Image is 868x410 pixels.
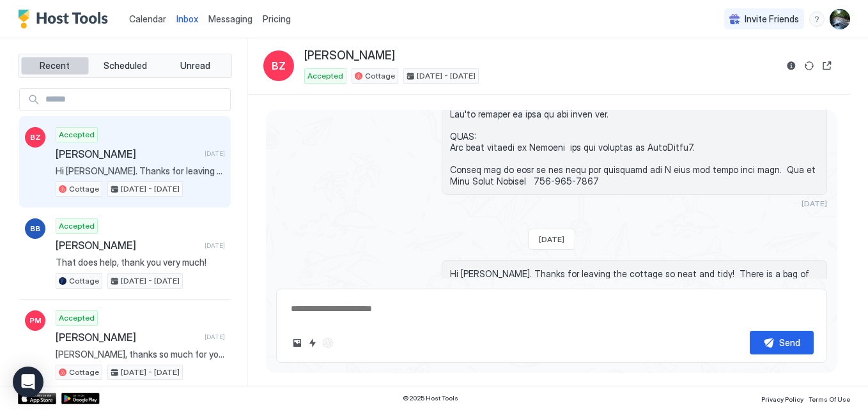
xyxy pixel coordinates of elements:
[59,220,95,232] span: Accepted
[750,331,814,354] button: Send
[129,12,166,26] a: Calendar
[779,336,800,349] div: Send
[263,13,291,25] span: Pricing
[56,331,199,344] span: [PERSON_NAME]
[784,58,799,73] button: Reservation information
[208,13,252,24] span: Messaging
[18,10,114,29] a: Host Tools Logo
[305,335,320,351] button: Quick reply
[205,333,225,341] span: [DATE]
[21,57,89,75] button: Recent
[180,60,210,72] span: Unread
[121,183,180,195] span: [DATE] - [DATE]
[539,234,564,244] span: [DATE]
[403,394,458,402] span: © 2025 Host Tools
[761,395,803,403] span: Privacy Policy
[802,58,817,73] button: Sync reservation
[18,54,232,78] div: tab-group
[18,393,56,404] a: App Store
[802,199,827,208] span: [DATE]
[91,57,159,75] button: Scheduled
[40,89,230,110] input: Input Field
[69,183,99,195] span: Cottage
[56,148,199,160] span: [PERSON_NAME]
[56,349,225,360] span: [PERSON_NAME], thanks so much for your feedback. I will have my husband take care of the bed. Fee...
[13,367,43,397] div: Open Intercom Messenger
[290,335,305,351] button: Upload image
[272,58,286,73] span: BZ
[56,257,225,268] span: That does help, thank you very much!
[40,60,70,72] span: Recent
[161,57,229,75] button: Unread
[307,70,343,82] span: Accepted
[59,129,95,140] span: Accepted
[417,70,476,82] span: [DATE] - [DATE]
[69,275,99,287] span: Cottage
[69,367,99,378] span: Cottage
[56,239,199,252] span: [PERSON_NAME]
[761,391,803,405] a: Privacy Policy
[29,315,42,326] span: PM
[30,132,41,143] span: BZ
[809,395,850,403] span: Terms Of Use
[365,70,395,82] span: Cottage
[121,275,180,287] span: [DATE] - [DATE]
[61,393,100,404] a: Google Play Store
[208,12,252,26] a: Messaging
[304,49,395,63] span: [PERSON_NAME]
[176,13,198,24] span: Inbox
[104,60,147,72] span: Scheduled
[809,11,825,27] div: menu
[121,367,180,378] span: [DATE] - [DATE]
[30,223,40,234] span: BB
[56,165,225,177] span: Hi [PERSON_NAME]. Thanks for leaving the cottage so neat and tidy! There is a bag of bedding that...
[819,58,835,73] button: Open reservation
[745,13,799,25] span: Invite Friends
[59,312,95,324] span: Accepted
[129,13,166,24] span: Calendar
[830,9,850,29] div: User profile
[205,241,225,250] span: [DATE]
[450,268,819,302] span: Hi [PERSON_NAME]. Thanks for leaving the cottage so neat and tidy! There is a bag of bedding that...
[176,12,198,26] a: Inbox
[809,391,850,405] a: Terms Of Use
[205,149,225,158] span: [DATE]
